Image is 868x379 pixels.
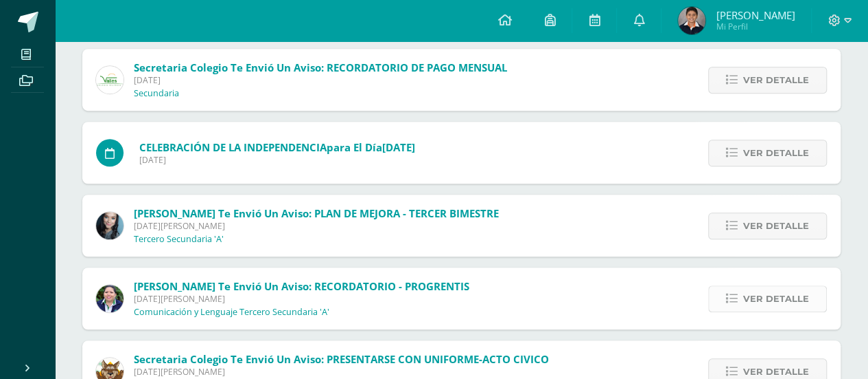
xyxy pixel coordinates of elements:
img: ca4d35f83694f177a1b6820383161a0a.png [678,7,705,34]
p: Comunicación y Lenguaje Tercero Secundaria 'A' [134,307,329,318]
span: Mi Perfil [716,21,795,32]
span: para el día [139,140,415,154]
span: CELEBRACIÓN DE LA INDEPENDENCIA [139,140,327,154]
span: Ver detalle [743,286,809,312]
span: [DATE] [382,140,415,154]
span: Ver detalle [743,213,809,239]
span: [DATE][PERSON_NAME] [134,220,499,232]
img: 10471928515e01917a18094c67c348c2.png [96,66,124,94]
img: 7c69af67f35011c215e125924d43341a.png [96,285,124,312]
span: [PERSON_NAME] [716,8,795,22]
p: Secundaria [134,88,179,99]
span: [DATE][PERSON_NAME] [134,293,469,305]
span: [DATE] [139,154,415,166]
span: [PERSON_NAME] te envió un aviso: RECORDATORIO - PROGRENTIS [134,279,469,293]
span: Ver detalle [743,140,809,166]
span: Ver detalle [743,67,809,93]
span: Secretaria Colegio te envió un aviso: RECORDATORIO DE PAGO MENSUAL [134,61,507,74]
span: Secretaria Colegio te envió un aviso: PRESENTARSE CON UNIFORME-ACTO CIVICO [134,352,549,366]
img: 6f21a0d63d717e8a6ba66bf9a4515893.png [96,212,124,239]
span: [DATE] [134,74,507,86]
span: [PERSON_NAME] te envió un aviso: PLAN DE MEJORA - TERCER BIMESTRE [134,206,499,220]
p: Tercero Secundaria 'A' [134,234,224,245]
span: [DATE][PERSON_NAME] [134,366,549,378]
